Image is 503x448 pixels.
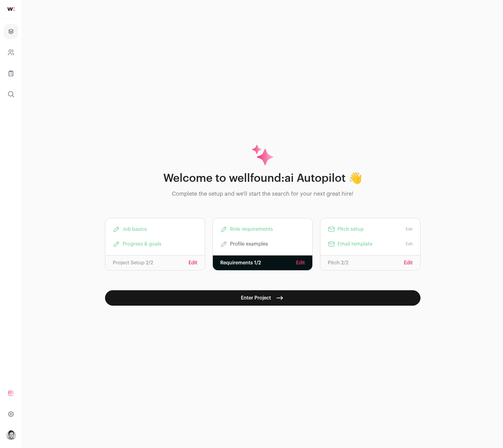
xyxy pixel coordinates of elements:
[113,259,153,267] p: Project Setup 2/2
[338,226,364,233] span: Pitch setup
[328,259,348,267] p: Pitch 2/2
[7,7,14,11] img: wellfound-shorthand-0d5821cbd27db2630d0214b213865d53afaa358527fdda9d0ea32b1df1b89c2c.svg
[189,259,197,267] a: Edit
[404,259,413,267] a: Edit
[4,45,18,60] a: Company and ATS Settings
[172,189,353,198] p: Complete the setup and we'll start the search for your next great hire!
[6,430,16,440] button: Open dropdown
[296,259,305,267] a: Edit
[4,24,18,39] a: Projects
[105,290,420,306] button: Enter Project
[230,226,273,233] span: Role requirements
[338,240,372,248] span: Email template
[6,430,16,440] img: 606302-medium_jpg
[230,240,268,248] span: Profile examples
[163,172,362,185] h1: Welcome to wellfound:ai Autopilot 👋
[123,240,161,248] span: Progress & goals
[406,227,413,232] a: Edit
[220,259,261,267] p: Requirements 1/2
[123,226,147,233] span: Job basics
[4,66,18,81] a: Company Lists
[406,242,413,246] a: Edit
